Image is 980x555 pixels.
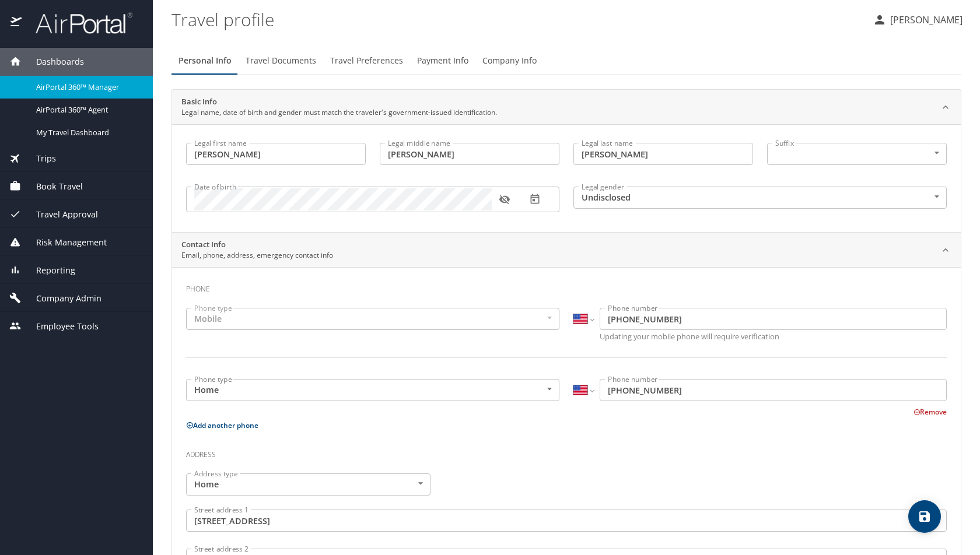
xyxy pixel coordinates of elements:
span: My Travel Dashboard [36,127,139,138]
span: Risk Management [22,236,107,249]
p: [PERSON_NAME] [887,13,963,27]
img: airportal-logo.png [23,12,132,34]
button: Add another phone [186,420,258,430]
span: Company Info [482,54,537,68]
h2: Basic Info [181,96,497,108]
span: AirPortal 360™ Agent [36,104,139,115]
p: Updating your mobile phone will require verification [600,333,947,340]
div: Basic InfoLegal name, date of birth and gender must match the traveler's government-issued identi... [172,124,961,232]
button: [PERSON_NAME] [868,9,967,30]
span: Reporting [22,264,75,277]
span: Personal Info [178,54,232,68]
span: Travel Documents [246,54,316,68]
div: Mobile [186,308,559,330]
span: Payment Info [417,54,468,68]
span: Employee Tools [22,320,99,333]
div: Undisclosed [573,187,947,209]
p: Legal name, date of birth and gender must match the traveler's government-issued identification. [181,107,497,118]
span: AirPortal 360™ Manager [36,82,139,93]
h3: Address [186,442,947,462]
img: icon-airportal.png [10,12,23,34]
div: Profile [171,47,961,75]
h2: Contact Info [181,239,333,251]
h1: Travel profile [171,1,863,37]
span: Dashboards [22,55,84,68]
div: Contact InfoEmail, phone, address, emergency contact info [172,233,961,268]
p: Email, phone, address, emergency contact info [181,250,333,261]
div: Home [186,473,430,496]
span: Travel Preferences [330,54,403,68]
div: Basic InfoLegal name, date of birth and gender must match the traveler's government-issued identi... [172,90,961,125]
h3: Phone [186,276,947,296]
span: Book Travel [22,180,83,193]
button: save [908,500,941,533]
div: ​ [767,143,947,165]
span: Trips [22,152,56,165]
span: Travel Approval [22,208,98,221]
button: Remove [914,407,947,417]
div: Home [186,379,559,401]
span: Company Admin [22,292,101,305]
